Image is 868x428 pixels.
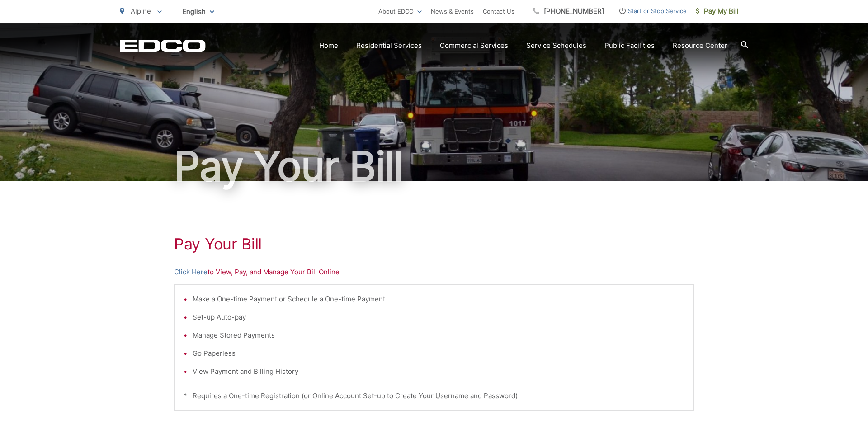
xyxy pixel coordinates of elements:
[378,6,422,17] a: About EDCO
[193,330,684,341] li: Manage Stored Payments
[174,267,694,277] p: to View, Pay, and Manage Your Bill Online
[175,4,221,19] span: English
[174,267,208,277] a: Click Here
[526,40,586,51] a: Service Schedules
[184,390,684,401] p: * Requires a One-time Registration (or Online Account Set-up to Create Your Username and Password)
[356,40,422,51] a: Residential Services
[431,6,474,17] a: News & Events
[604,40,655,51] a: Public Facilities
[440,40,508,51] a: Commercial Services
[174,235,694,253] h1: Pay Your Bill
[120,144,748,189] h1: Pay Your Bill
[120,39,206,52] a: EDCD logo. Return to the homepage.
[673,40,727,51] a: Resource Center
[131,7,151,15] span: Alpine
[319,40,338,51] a: Home
[483,6,514,17] a: Contact Us
[696,6,739,17] span: Pay My Bill
[193,294,684,305] li: Make a One-time Payment or Schedule a One-time Payment
[193,312,684,323] li: Set-up Auto-pay
[193,366,684,377] li: View Payment and Billing History
[193,348,684,359] li: Go Paperless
